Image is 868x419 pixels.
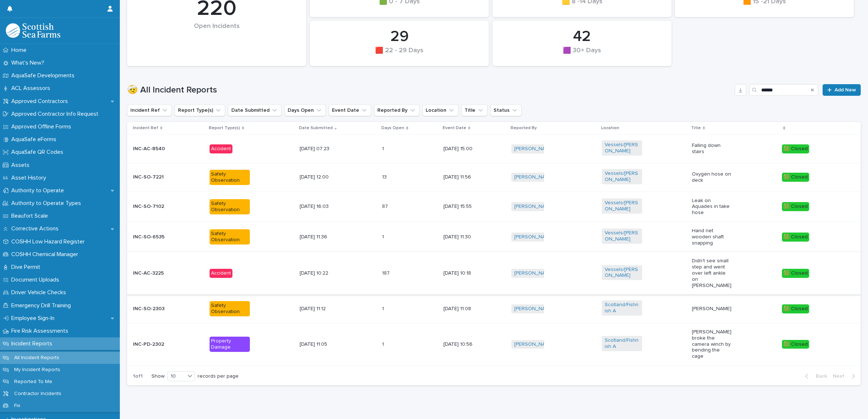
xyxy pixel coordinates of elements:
[329,104,371,116] button: Event Date
[127,104,172,116] button: Incident Ref
[782,304,809,313] div: 🟩 Closed
[505,28,659,46] div: 42
[443,270,484,276] p: [DATE] 10:18
[691,124,701,132] p: Title
[127,85,732,95] h1: 🤕 All Incident Reports
[443,234,484,240] p: [DATE] 11:30
[8,111,104,118] p: Approved Contractor Info Request
[300,174,340,180] p: [DATE] 12:00
[175,104,225,116] button: Report Type(s)
[210,199,250,214] div: Safety Observation
[8,72,80,79] p: AquaSafe Developments
[8,162,35,169] p: Assets
[133,306,173,312] p: INC-SO-2303
[127,252,861,295] tr: INC-AC-3225Accident[DATE] 10:22187187 [DATE] 10:18[PERSON_NAME] Vessels/[PERSON_NAME] Didn't see ...
[514,204,554,210] a: [PERSON_NAME]
[284,104,326,116] button: Days Open
[322,47,476,62] div: 🟥 22 - 29 Days
[8,289,72,296] p: Driver Vehicle Checks
[830,373,861,379] button: Next
[782,173,809,182] div: 🟩 Closed
[443,204,484,210] p: [DATE] 15:55
[209,124,240,132] p: Report Type(s)
[210,269,232,278] div: Accident
[8,136,62,143] p: AquaSafe eForms
[127,192,861,222] tr: INC-SO-7102Safety Observation[DATE] 16:038787 [DATE] 15:55[PERSON_NAME] Vessels/[PERSON_NAME] Lea...
[833,374,849,379] span: Next
[8,238,90,245] p: COSHH Low Hazard Register
[382,233,385,240] p: 1
[127,222,861,252] tr: INC-SO-6535Safety Observation[DATE] 11:3611 [DATE] 11:30[PERSON_NAME] Vessels/[PERSON_NAME] Hand ...
[605,230,639,242] a: Vessels/[PERSON_NAME]
[381,124,404,132] p: Days Open
[8,302,77,309] p: Emergency Drill Training
[127,163,861,192] tr: INC-SO-7221Safety Observation[DATE] 12:001313 [DATE] 11:56[PERSON_NAME] Vessels/[PERSON_NAME] Oxy...
[210,229,250,245] div: Safety Observation
[322,28,476,46] div: 29
[514,306,554,312] a: [PERSON_NAME]
[443,146,484,152] p: [DATE] 15:00
[8,403,26,409] p: Fix
[127,367,149,385] p: 1 of 1
[133,204,173,210] p: INC-SO-7102
[382,173,388,180] p: 13
[133,124,158,132] p: Incident Ref
[511,124,537,132] p: Reported By
[151,373,165,379] p: Show
[127,135,861,163] tr: INC-AC-8540Accident[DATE] 07:2311 [DATE] 15:00[PERSON_NAME] Vessels/[PERSON_NAME] Falling down st...
[133,146,173,152] p: INC-AC-8540
[127,295,861,323] tr: INC-SO-2303Safety Observation[DATE] 11:1211 [DATE] 11:08[PERSON_NAME] Scotland/Fishnish A [PERSON...
[601,124,619,132] p: Location
[799,373,830,379] button: Back
[835,87,856,93] span: Add New
[139,22,294,45] div: Open Incidents
[8,149,69,156] p: AquaSafe QR Codes
[8,123,77,130] p: Approved Offline Forms
[8,85,56,92] p: ACL Assessors
[8,355,65,361] p: All Incident Reports
[692,329,732,360] p: [PERSON_NAME] broke the camera winch by bending the cage
[8,251,84,258] p: COSHH Chemical Manager
[8,174,52,181] p: Asset History
[514,174,554,180] a: [PERSON_NAME]
[782,202,809,211] div: 🟩 Closed
[8,98,74,105] p: Approved Contractors
[228,104,281,116] button: Date Submitted
[782,269,809,278] div: 🟩 Closed
[198,373,239,379] p: records per page
[692,258,732,288] p: Didn't see small step and went over left ankle on [PERSON_NAME]
[443,341,484,348] p: [DATE] 10:56
[8,47,32,54] p: Home
[382,304,385,312] p: 1
[8,367,66,373] p: My Incident Reports
[443,174,484,180] p: [DATE] 11:56
[8,200,87,207] p: Authority to Operate Types
[461,104,487,116] button: Title
[8,315,60,322] p: Employee Sign-In
[692,143,732,155] p: Falling down stairs
[490,104,522,116] button: Status
[505,47,659,62] div: 🟪 30+ Days
[422,104,458,116] button: Location
[8,59,50,66] p: What's New?
[8,391,67,397] p: Contractor Incidents
[382,202,389,210] p: 87
[133,234,173,240] p: INC-SO-6535
[605,302,639,314] a: Scotland/Fishnish A
[692,306,732,312] p: [PERSON_NAME]
[8,264,46,271] p: Dive Permit
[300,341,340,348] p: [DATE] 11:05
[300,146,340,152] p: [DATE] 07:23
[8,187,70,194] p: Authority to Operate
[605,267,639,279] a: Vessels/[PERSON_NAME]
[749,84,818,96] input: Search
[127,323,861,365] tr: INC-PD-2302Property Damage[DATE] 11:0511 [DATE] 10:56[PERSON_NAME] Scotland/Fishnish A [PERSON_NA...
[210,170,250,185] div: Safety Observation
[782,233,809,242] div: 🟩 Closed
[8,340,58,347] p: Incident Reports
[210,301,250,316] div: Safety Observation
[300,306,340,312] p: [DATE] 11:12
[692,198,732,216] p: Leak on Aquades in take hose
[8,379,58,385] p: Reported To Me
